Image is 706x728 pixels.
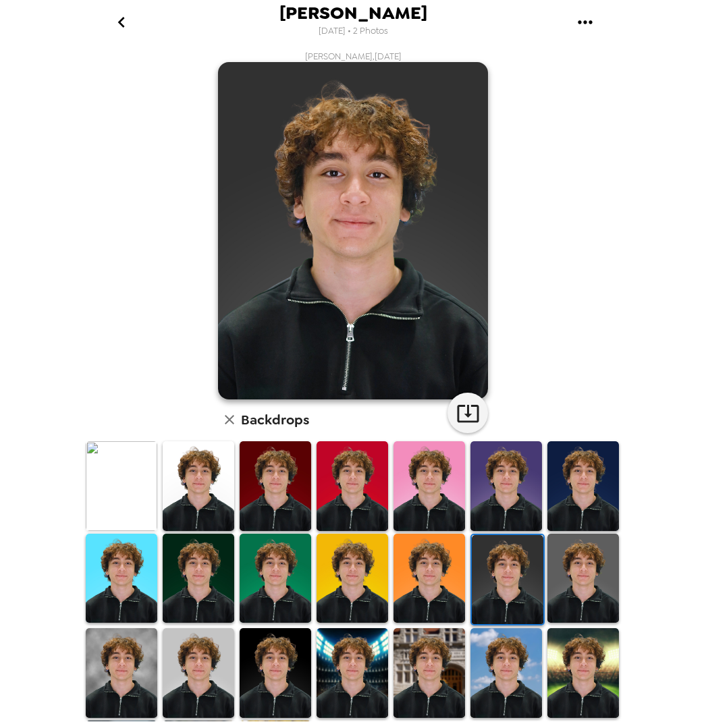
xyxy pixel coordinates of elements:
span: [PERSON_NAME] , [DATE] [305,51,402,62]
img: user [218,62,488,399]
h6: Backdrops [241,409,309,430]
img: Original [86,441,157,531]
span: [DATE] • 2 Photos [319,22,388,40]
span: [PERSON_NAME] [279,4,427,22]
